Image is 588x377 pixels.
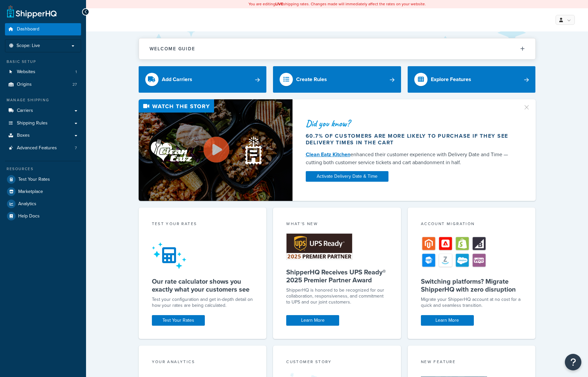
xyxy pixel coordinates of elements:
div: enhanced their customer experience with Delivery Date and Time — cutting both customer service ti... [306,151,515,166]
span: 7 [75,145,77,151]
a: Explore Features [408,66,536,93]
div: Test your configuration and get in-depth detail on how your rates are being calculated. [152,297,253,308]
a: Create Rules [273,66,401,93]
h5: Switching platforms? Migrate ShipperHQ with zero disruption [421,277,522,293]
span: Shipping Rules [17,120,48,126]
a: Clean Eatz Kitchen [306,151,350,158]
span: Carriers [17,108,33,114]
h2: Welcome Guide [150,46,195,51]
div: Manage Shipping [5,97,81,103]
a: Learn More [286,315,339,326]
span: Websites [17,69,35,75]
div: Test your rates [152,221,253,228]
span: Marketplace [18,189,43,195]
span: Origins [17,82,32,87]
div: Basic Setup [5,59,81,65]
span: Help Docs [18,213,40,219]
div: Explore Features [431,75,471,84]
p: ShipperHQ is honored to be recognized for our collaboration, responsiveness, and commitment to UP... [286,287,388,305]
a: Websites1 [5,66,81,78]
a: Activate Delivery Date & Time [306,171,388,182]
div: Resources [5,166,81,172]
a: Test Your Rates [5,173,81,185]
a: Carriers [5,105,81,117]
h5: ShipperHQ Receives UPS Ready® 2025 Premier Partner Award [286,268,388,284]
img: Video thumbnail [139,99,293,201]
div: Customer Story [286,359,388,366]
span: Analytics [18,201,36,207]
a: Shipping Rules [5,117,81,129]
a: Dashboard [5,23,81,35]
a: Boxes [5,129,81,142]
span: Test Your Rates [18,177,50,182]
span: Boxes [17,133,30,138]
div: Account Migration [421,221,522,228]
span: Scope: Live [17,43,40,49]
button: Welcome Guide [139,38,535,59]
b: LIVE [275,1,283,7]
h5: Our rate calculator shows you exactly what your customers see [152,277,253,293]
span: Advanced Features [17,145,57,151]
span: 27 [72,82,77,87]
div: Add Carriers [162,75,192,84]
button: Open Resource Center [565,354,581,370]
a: Analytics [5,198,81,210]
span: Dashboard [17,26,39,32]
a: Marketplace [5,186,81,198]
span: 1 [75,69,77,75]
div: Did you know? [306,119,515,128]
a: Advanced Features7 [5,142,81,154]
li: Advanced Features [5,142,81,154]
div: 60.7% of customers are more likely to purchase if they see delivery times in the cart [306,133,515,146]
a: Help Docs [5,210,81,222]
li: Origins [5,78,81,91]
div: What's New [286,221,388,228]
a: Test Your Rates [152,315,205,326]
div: Migrate your ShipperHQ account at no cost for a quick and seamless transition. [421,297,522,308]
a: Add Carriers [139,66,267,93]
a: Origins27 [5,78,81,91]
div: Create Rules [296,75,327,84]
div: New Feature [421,359,522,366]
li: Websites [5,66,81,78]
a: Learn More [421,315,474,326]
div: Your Analytics [152,359,253,366]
